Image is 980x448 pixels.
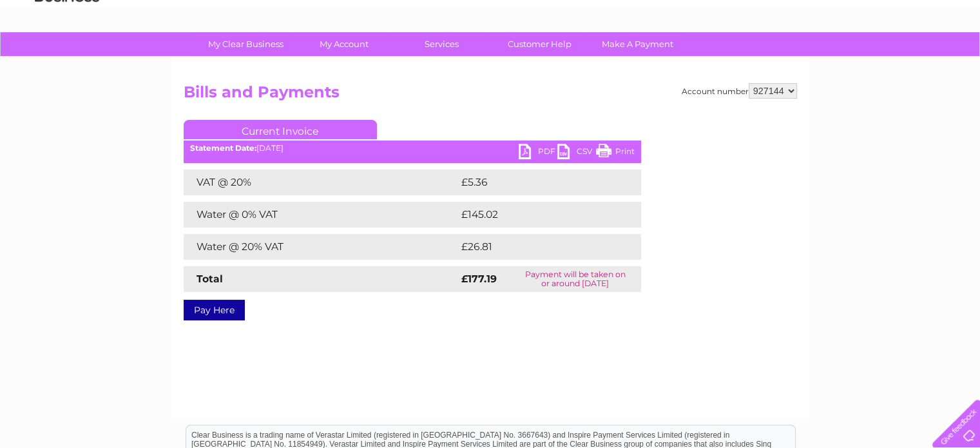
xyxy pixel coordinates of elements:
a: Customer Help [486,32,593,56]
a: 0333 014 3131 [737,6,826,23]
a: Services [389,32,495,56]
div: Account number [682,83,797,99]
a: Print [596,144,635,162]
a: Pay Here [184,300,245,320]
strong: Total [197,273,223,285]
a: Blog [868,55,887,64]
div: [DATE] [184,144,641,153]
img: logo.png [34,34,100,73]
a: PDF [519,144,557,162]
strong: £177.19 [461,273,497,285]
td: £145.02 [458,202,617,228]
td: Payment will be taken on or around [DATE] [509,266,640,292]
a: My Clear Business [193,32,299,56]
td: VAT @ 20% [184,170,458,195]
td: Water @ 0% VAT [184,202,458,228]
a: Telecoms [821,55,860,64]
a: Make A Payment [584,32,691,56]
td: Water @ 20% VAT [184,234,458,260]
div: Clear Business is a trading name of Verastar Limited (registered in [GEOGRAPHIC_DATA] No. 3667643... [186,7,795,63]
td: £26.81 [458,234,614,260]
a: Energy [785,55,814,64]
a: My Account [291,32,397,56]
a: Contact [894,55,926,64]
a: Log out [937,55,968,64]
a: Water [753,55,778,64]
b: Statement Date: [190,143,256,153]
a: Current Invoice [184,120,377,139]
a: CSV [557,144,596,162]
td: £5.36 [458,170,611,195]
h2: Bills and Payments [184,83,797,108]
